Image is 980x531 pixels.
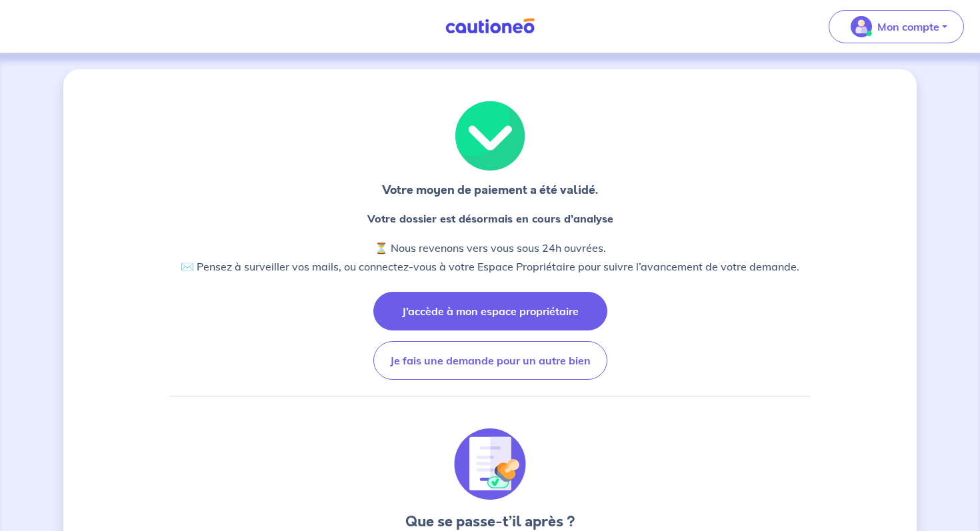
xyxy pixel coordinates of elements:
img: illu_account_valid_menu.svg [851,16,872,37]
img: illu_document_valid.svg [454,428,526,500]
p: ⏳ Nous revenons vers vous sous 24h ouvrées. ✉️ Pensez à surveiller vos mails, ou connectez-vous à... [181,239,799,276]
img: illu_valid.svg [454,101,526,171]
button: Je fais une demande pour un autre bien [373,341,607,380]
img: Cautioneo [440,18,540,35]
button: J’accède à mon espace propriétaire [373,292,607,330]
strong: Votre dossier est désormais en cours d’analyse [367,212,613,225]
p: Mon compte [877,19,939,35]
button: illu_account_valid_menu.svgMon compte [829,10,964,43]
p: Votre moyen de paiement a été validé. [382,181,598,199]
